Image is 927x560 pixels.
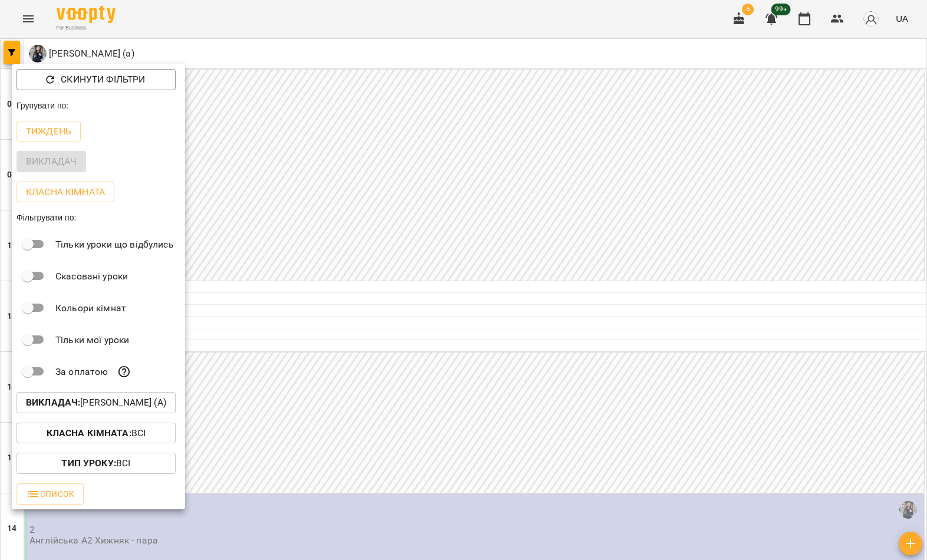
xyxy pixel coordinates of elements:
p: [PERSON_NAME] (а) [26,396,166,410]
b: Тип Уроку : [61,457,116,469]
p: Класна кімната [26,185,105,199]
button: Список [17,483,84,505]
button: Тиждень [17,121,81,142]
b: Класна кімната : [47,427,131,439]
p: Тільки мої уроки [55,333,129,347]
p: Скинути фільтри [61,73,145,87]
span: Список [26,487,74,501]
p: Всі [61,456,130,470]
p: Кольори кімнат [55,301,126,315]
div: Групувати по: [12,95,185,116]
button: Класна кімната:Всі [17,423,176,444]
p: Скасовані уроки [55,269,128,284]
button: Скинути фільтри [17,69,176,90]
p: За оплатою [55,365,108,379]
b: Викладач : [26,397,80,408]
button: Тип Уроку:Всі [17,453,176,474]
div: Фільтрувати по: [12,207,185,228]
p: Тиждень [26,124,71,139]
p: Тільки уроки що відбулись [55,238,174,252]
button: Викладач:[PERSON_NAME] (а) [17,392,176,413]
p: Всі [47,426,146,440]
button: Класна кімната [17,182,114,203]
